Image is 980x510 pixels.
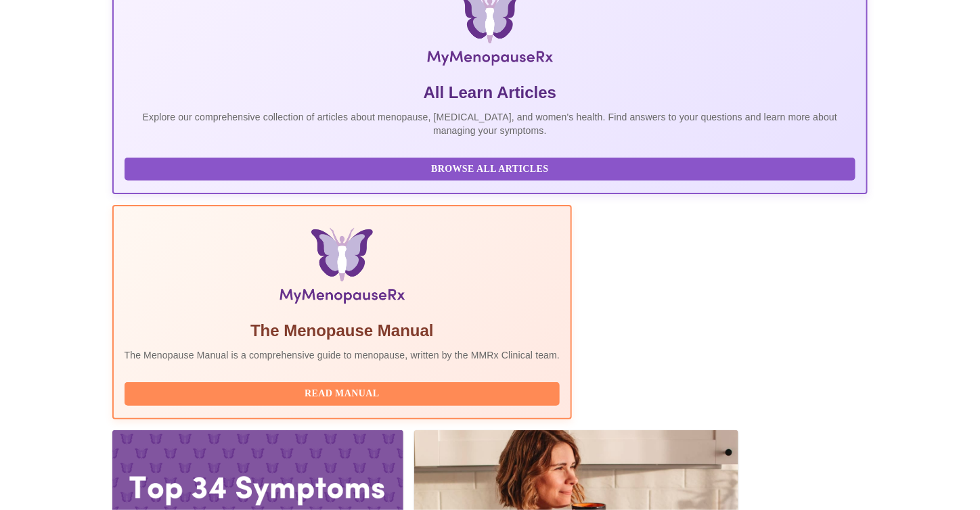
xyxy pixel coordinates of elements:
[125,387,564,398] a: Read Manual
[125,158,856,181] button: Browse All Articles
[125,320,560,342] h5: The Menopause Manual
[138,161,843,178] span: Browse All Articles
[125,162,860,174] a: Browse All Articles
[125,82,856,103] h5: All Learn Articles
[194,228,491,309] img: Menopause Manual
[138,386,547,402] span: Read Manual
[125,348,560,362] p: The Menopause Manual is a comprehensive guide to menopause, written by the MMRx Clinical team.
[125,110,856,137] p: Explore our comprehensive collection of articles about menopause, [MEDICAL_DATA], and women's hea...
[125,382,560,406] button: Read Manual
